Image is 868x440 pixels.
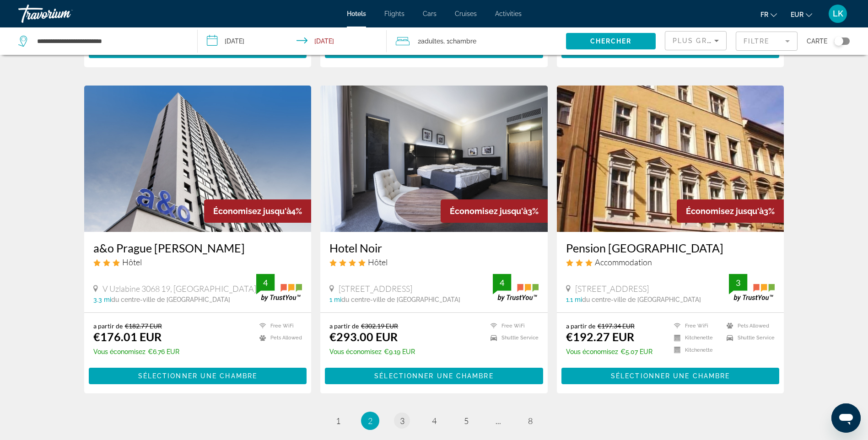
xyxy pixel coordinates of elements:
div: 3 star Hotel [93,257,302,267]
img: Hotel image [320,86,548,232]
p: €9.19 EUR [329,348,415,355]
span: Vous économisez [566,348,618,355]
span: ... [496,416,501,426]
span: Chambre [449,38,476,45]
button: Chercher [566,33,656,49]
a: Cars [423,10,437,17]
span: Économisez jusqu'à [686,206,764,216]
del: €302.19 EUR [361,322,398,330]
img: Hotel image [557,86,784,232]
div: 3 [729,277,747,288]
button: Toggle map [827,37,850,45]
button: User Menu [826,4,850,23]
span: 2 [368,416,372,426]
li: Free WiFi [486,322,539,330]
a: Hotels [347,10,366,17]
p: €5.07 EUR [566,348,652,355]
span: Plus grandes économies [673,37,782,44]
button: Sélectionner une chambre [89,368,307,384]
span: [STREET_ADDRESS] [339,284,412,294]
span: du centre-ville de [GEOGRAPHIC_DATA] [111,296,230,303]
span: Économisez jusqu'à [213,206,291,216]
span: Accommodation [595,257,652,267]
li: Free WiFi [255,322,302,330]
button: Change language [760,8,777,21]
span: Sélectionner une chambre [374,372,493,380]
div: 3% [441,199,548,223]
div: 4 [493,277,511,288]
span: , 1 [443,35,476,48]
a: Hotel Noir [329,241,539,255]
button: Sélectionner une chambre [561,42,780,58]
span: fr [760,11,768,18]
div: 3 star Accommodation [566,257,775,267]
span: Vous économisez [93,348,146,355]
span: Hôtel [122,257,142,267]
a: Flights [384,10,404,17]
mat-select: Sort by [673,35,719,46]
span: 5 [464,416,469,426]
span: Hôtel [368,257,388,267]
span: 1 [336,416,340,426]
li: Kitchenette [669,334,722,342]
del: €197.34 EUR [598,322,635,330]
span: EUR [791,11,803,18]
li: Pets Allowed [255,334,302,342]
img: trustyou-badge.svg [493,274,539,301]
li: Free WiFi [669,322,722,330]
div: 4 [256,277,275,288]
span: 1 mi [329,296,341,303]
span: du centre-ville de [GEOGRAPHIC_DATA] [582,296,701,303]
ins: €293.00 EUR [329,330,398,343]
img: trustyou-badge.svg [256,274,302,301]
span: a partir de [93,322,123,330]
span: Carte [807,35,827,48]
span: 1.1 mi [566,296,582,303]
button: Sélectionner une chambre [325,368,543,384]
p: €6.76 EUR [93,348,179,355]
span: LK [833,9,843,18]
button: Change currency [791,8,812,21]
a: a&o Prague [PERSON_NAME] [93,241,302,255]
a: Activities [495,10,522,17]
a: Sélectionner une chambre [325,370,543,380]
button: Check-in date: Oct 1, 2025 Check-out date: Oct 4, 2025 [198,27,386,55]
ins: €176.01 EUR [93,330,162,343]
li: Kitchenette [669,346,722,354]
del: €182.77 EUR [125,322,162,330]
span: Sélectionner une chambre [611,372,730,380]
div: 4 star Hotel [329,257,539,267]
span: Chercher [590,38,632,45]
a: Pension [GEOGRAPHIC_DATA] [566,241,775,255]
button: Filter [736,31,798,51]
button: Sélectionner une chambre [325,42,543,58]
span: a partir de [566,322,595,330]
iframe: Button to launch messaging window [831,403,861,433]
div: 3% [677,199,784,223]
a: Sélectionner une chambre [561,370,780,380]
div: 4% [204,199,311,223]
span: 2 [418,35,443,48]
img: Hotel image [84,86,312,232]
span: Vous économisez [329,348,382,355]
span: 3 [400,416,404,426]
button: Sélectionner une chambre [561,368,780,384]
span: Économisez jusqu'à [450,206,528,216]
span: [STREET_ADDRESS] [575,284,649,294]
span: 4 [432,416,437,426]
span: 3.3 mi [93,296,111,303]
span: du centre-ville de [GEOGRAPHIC_DATA] [341,296,460,303]
span: Sélectionner une chambre [138,372,257,380]
a: Cruises [455,10,477,17]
